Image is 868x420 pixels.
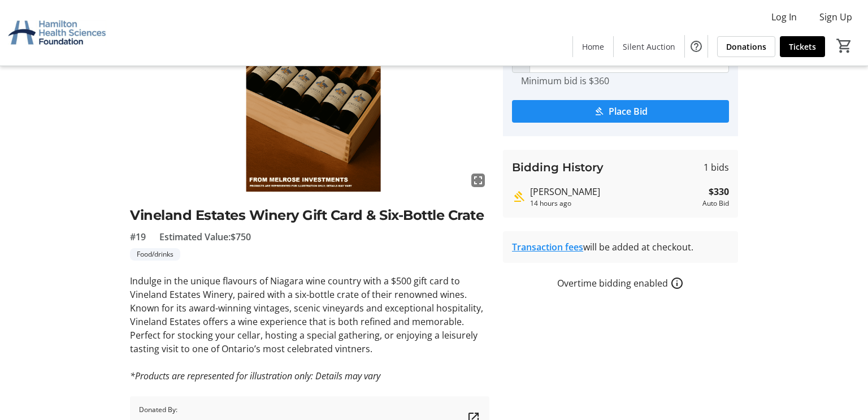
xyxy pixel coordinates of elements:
[709,185,729,198] strong: $330
[810,8,861,26] button: Sign Up
[762,8,806,26] button: Log In
[704,161,729,174] span: 1 bids
[685,35,708,58] button: Help
[789,41,816,53] span: Tickets
[834,36,854,56] button: Cart
[702,198,729,209] div: Auto Bid
[530,185,698,198] div: [PERSON_NAME]
[512,190,526,203] mat-icon: Highest bid
[512,159,604,176] h3: Bidding History
[512,240,729,254] div: will be added at checkout.
[130,205,489,226] h2: Vineland Estates Winery Gift Card & Six-Bottle Crate
[614,36,684,57] a: Silent Auction
[771,10,797,24] span: Log In
[530,198,698,209] div: 14 hours ago
[130,230,146,244] span: #19
[521,75,609,86] tr-hint: Minimum bid is $360
[819,10,852,24] span: Sign Up
[623,41,675,53] span: Silent Auction
[573,36,613,57] a: Home
[471,174,485,187] mat-icon: fullscreen
[670,276,684,290] a: How overtime bidding works for silent auctions
[503,276,738,290] div: Overtime bidding enabled
[780,36,825,57] a: Tickets
[130,370,380,382] em: *Products are represented for illustration only: Details may vary
[512,100,729,123] button: Place Bid
[726,41,766,53] span: Donations
[7,5,107,61] img: Hamilton Health Sciences Foundation's Logo
[130,248,180,261] tr-label-badge: Food/drinks
[159,230,251,244] span: Estimated Value: $750
[512,241,583,253] a: Transaction fees
[130,274,489,356] p: Indulge in the unique flavours of Niagara wine country with a $500 gift card to Vineland Estates ...
[609,105,648,118] span: Place Bid
[139,405,230,415] span: Donated By:
[717,36,775,57] a: Donations
[582,41,604,53] span: Home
